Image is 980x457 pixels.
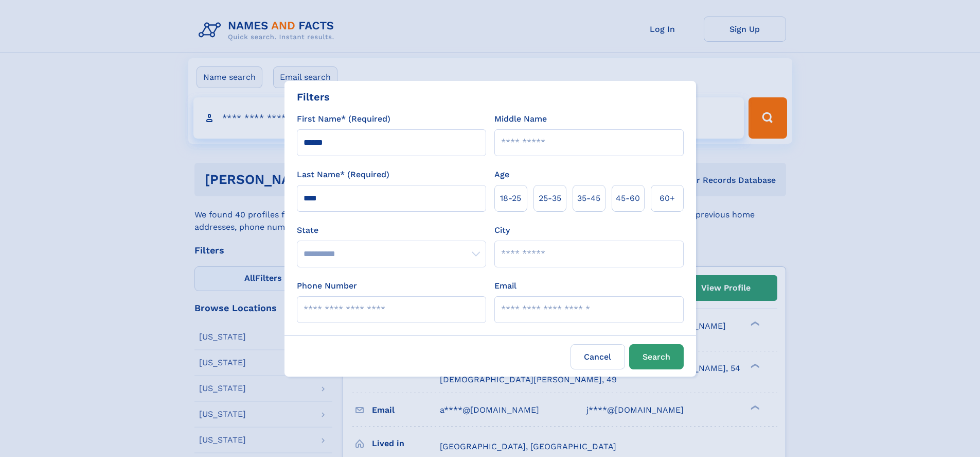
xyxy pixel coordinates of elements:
span: 25‑35 [539,192,561,205]
label: Phone Number [297,280,357,292]
label: Age [494,168,509,181]
label: Middle Name [494,113,547,125]
label: City [494,224,510,236]
label: Last Name* (Required) [297,168,389,181]
label: Email [494,280,516,292]
label: State [297,224,486,236]
label: First Name* (Required) [297,113,390,125]
span: 35‑45 [577,192,600,205]
div: Filters [297,89,330,105]
button: Search [629,344,684,369]
span: 45‑60 [616,192,640,205]
label: Cancel [571,344,625,369]
span: 60+ [660,192,675,205]
span: 18‑25 [500,192,521,205]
